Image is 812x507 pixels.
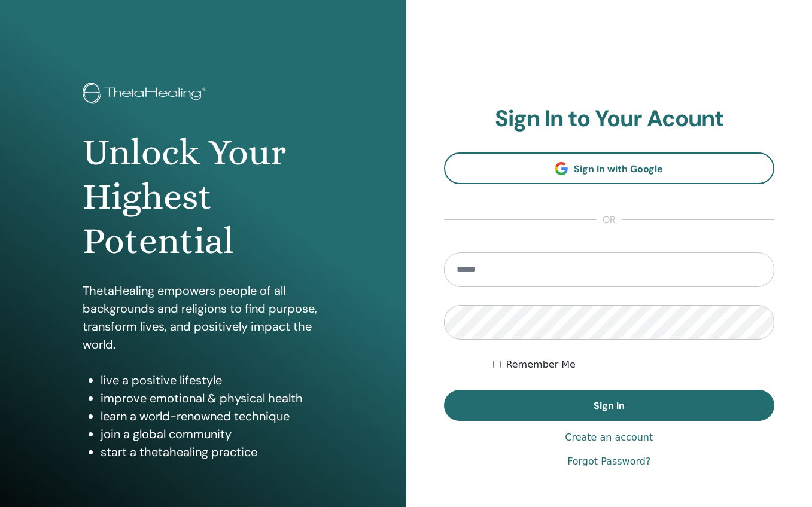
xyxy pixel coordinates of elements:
[101,371,323,389] li: live a positive lifestyle
[101,425,323,443] li: join a global community
[101,443,323,461] li: start a thetahealing practice
[101,389,323,407] li: improve emotional & physical health
[444,390,775,421] button: Sign In
[506,358,576,372] label: Remember Me
[565,430,653,445] a: Create an account
[594,399,625,412] span: Sign In
[83,282,323,353] p: ThetaHealing empowers people of all backgrounds and religions to find purpose, transform lives, a...
[493,358,774,372] div: Keep me authenticated indefinitely or until I manually logout
[83,130,323,264] h1: Unlock Your Highest Potential
[567,454,650,469] a: Forgot Password?
[574,163,663,175] span: Sign In with Google
[444,152,775,184] a: Sign In with Google
[444,105,775,133] h2: Sign In to Your Acount
[101,407,323,425] li: learn a world-renowned technique
[597,213,622,227] span: or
